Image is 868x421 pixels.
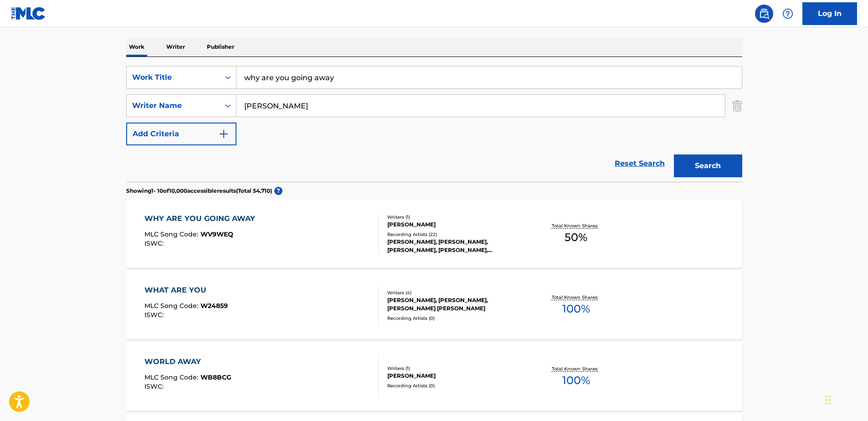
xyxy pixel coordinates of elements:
[144,239,166,247] span: ISWC :
[200,230,233,238] span: WV9WEQ
[132,72,214,83] div: Work Title
[126,123,236,145] button: Add Criteria
[610,154,669,174] a: Reset Search
[164,37,188,56] p: Writer
[144,285,228,296] div: WHAT ARE YOU
[387,289,525,296] div: Writers ( 4 )
[144,356,231,367] div: WORLD AWAY
[552,294,601,301] p: Total Known Shares:
[126,187,272,195] p: Showing 1 - 10 of 10,000 accessible results (Total 54,710 )
[126,200,742,268] a: WHY ARE YOU GOING AWAYMLC Song Code:WV9WEQISWC:Writers (1)[PERSON_NAME]Recording Artists (22)[PER...
[200,302,228,310] span: W24859
[387,221,525,229] div: [PERSON_NAME]
[387,238,525,254] div: [PERSON_NAME], [PERSON_NAME], [PERSON_NAME], [PERSON_NAME], [PERSON_NAME]
[144,230,200,238] span: MLC Song Code :
[782,8,793,19] img: help
[387,382,525,389] div: Recording Artists ( 0 )
[126,37,147,56] p: Work
[552,365,601,372] p: Total Known Shares:
[126,271,742,339] a: WHAT ARE YOUMLC Song Code:W24859ISWC:Writers (4)[PERSON_NAME], [PERSON_NAME], [PERSON_NAME] [PERS...
[565,229,587,246] span: 50 %
[759,8,770,19] img: search
[274,187,282,195] span: ?
[204,37,237,56] p: Publisher
[674,154,742,177] button: Search
[387,315,525,322] div: Recording Artists ( 0 )
[825,386,831,414] div: Drag
[218,128,229,139] img: 9d2ae6d4665cec9f34b9.svg
[387,231,525,238] div: Recording Artists ( 22 )
[144,213,260,224] div: WHY ARE YOU GOING AWAY
[126,66,742,182] form: Search Form
[144,311,166,319] span: ISWC :
[387,365,525,372] div: Writers ( 1 )
[387,296,525,313] div: [PERSON_NAME], [PERSON_NAME], [PERSON_NAME] [PERSON_NAME]
[779,5,797,23] div: Help
[552,222,601,229] p: Total Known Shares:
[387,214,525,221] div: Writers ( 1 )
[132,100,214,111] div: Writer Name
[732,94,742,117] img: Delete Criterion
[144,302,200,310] span: MLC Song Code :
[755,5,773,23] a: Public Search
[200,373,231,381] span: WB8BCG
[144,373,200,381] span: MLC Song Code :
[144,382,166,390] span: ISWC :
[11,7,46,20] img: MLC Logo
[822,377,868,421] iframe: Chat Widget
[562,372,590,389] span: 100 %
[562,301,590,317] span: 100 %
[802,2,857,25] a: Log In
[387,372,525,380] div: [PERSON_NAME]
[126,343,742,411] a: WORLD AWAYMLC Song Code:WB8BCGISWC:Writers (1)[PERSON_NAME]Recording Artists (0)Total Known Share...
